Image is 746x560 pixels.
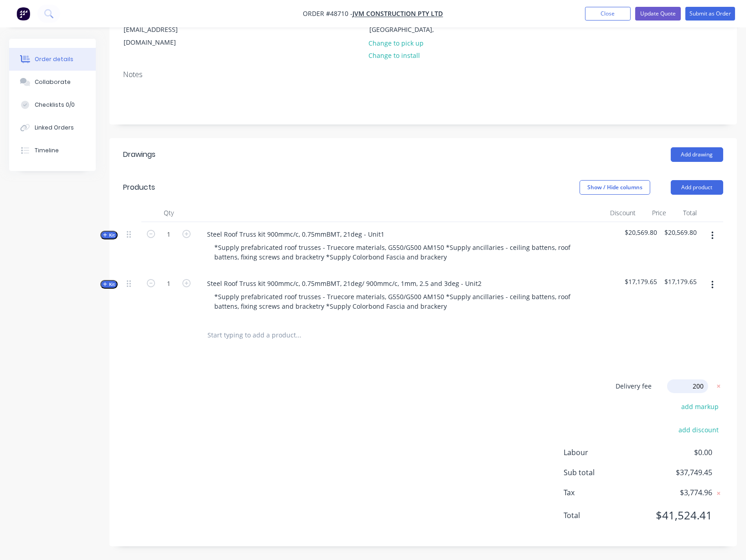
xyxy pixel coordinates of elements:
button: Collaborate [9,71,96,93]
button: Change to pick up [364,36,429,49]
span: $17,179.65 [625,277,657,286]
div: Notes [123,70,723,79]
div: Drawings [123,149,155,160]
span: $37,749.45 [645,467,712,478]
div: Qty [141,204,196,222]
span: $20,569.80 [625,228,657,237]
span: $20,569.80 [664,228,697,237]
div: *Supply prefabricated roof trusses - Truecore materials, G550/G500 AM150 *Supply ancillaries - ce... [207,241,588,264]
div: *Supply prefabricated roof trusses - Truecore materials, G550/G500 AM150 *Supply ancillaries - ce... [207,290,588,313]
div: Price [639,204,670,222]
div: Steel Roof Truss kit 900mmc/c, 0.75mmBMT, 21deg - Unit1 [200,228,392,241]
span: $41,524.41 [645,507,712,524]
input: Start typing to add a product... [207,326,389,344]
span: Sub total [564,467,645,478]
input: $0 [667,379,708,393]
button: Change to install [364,49,425,62]
button: add markup [676,400,723,413]
button: Add product [671,180,723,195]
div: Order details [35,55,73,63]
button: Order details [9,48,96,71]
span: Kit [103,232,115,239]
span: Total [564,510,645,521]
button: Linked Orders [9,116,96,139]
span: Labour [564,447,645,458]
span: $0.00 [645,447,712,458]
span: Kit [103,281,115,288]
a: JVM Construction Pty Ltd [353,10,443,18]
span: Order #48710 - [303,10,353,18]
div: Linked Orders [35,124,74,132]
span: Tax [564,487,645,498]
div: Steel Roof Truss kit 900mmc/c, 0.75mmBMT, 21deg/ 900mmc/c, 1mm, 2.5 and 3deg - Unit2 [200,277,489,290]
img: Factory [16,7,30,21]
div: Timeline [35,146,59,155]
input: Delivery fee name (Optional) [592,379,656,393]
div: Collaborate [35,78,71,86]
div: Products [123,182,155,193]
div: Checklists 0/0 [35,101,75,109]
button: add discount [673,424,723,436]
div: Total [670,204,700,222]
button: Kit [100,280,118,289]
button: Update Quote [635,7,681,21]
span: $17,179.65 [664,277,697,286]
button: Add drawing [671,147,723,162]
button: Close [585,7,631,21]
button: Timeline [9,139,96,162]
button: Show / Hide columns [580,180,650,195]
button: Kit [100,231,118,239]
span: $3,774.96 [645,487,712,498]
div: Discount [606,204,639,222]
button: Checklists 0/0 [9,93,96,116]
div: [PERSON_NAME][EMAIL_ADDRESS][DOMAIN_NAME] [124,10,199,49]
button: Submit as Order [685,7,735,21]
